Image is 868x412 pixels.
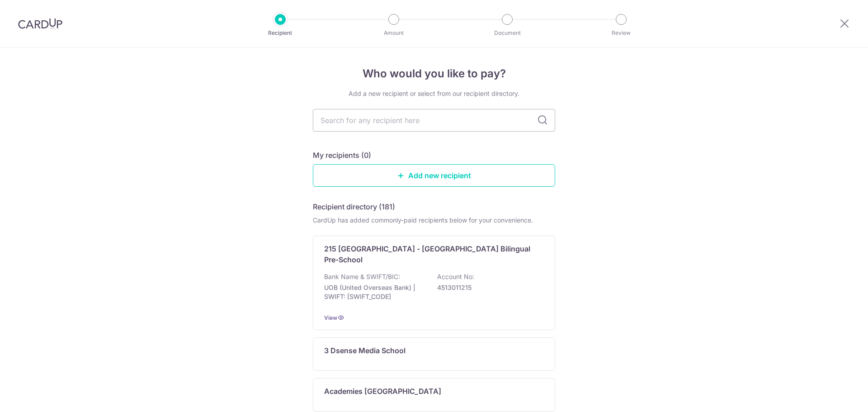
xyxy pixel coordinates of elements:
div: Add a new recipient or select from our recipient directory. [313,89,555,98]
input: Search for any recipient here [313,109,555,132]
p: Bank Name & SWIFT/BIC: [324,272,400,281]
p: 3 Dsense Media School [324,345,406,356]
p: Amount [360,28,427,38]
p: UOB (United Overseas Bank) | SWIFT: [SWIFT_CODE] [324,283,425,301]
img: CardUp [18,18,62,29]
a: Add new recipient [313,164,555,187]
h4: Who would you like to pay? [313,66,555,82]
h5: Recipient directory (181) [313,201,395,212]
p: 4513011215 [437,283,538,292]
div: CardUp has added commonly-paid recipients below for your convenience. [313,216,555,225]
p: Account No: [437,272,474,281]
p: Academies [GEOGRAPHIC_DATA] [324,386,441,397]
p: Recipient [247,28,314,38]
iframe: Opens a widget where you can find more information [810,385,859,407]
p: 215 [GEOGRAPHIC_DATA] - [GEOGRAPHIC_DATA] Bilingual Pre-School [324,243,533,265]
p: Document [474,28,541,38]
h5: My recipients (0) [313,150,371,161]
p: Review [588,28,655,38]
a: View [324,314,337,321]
